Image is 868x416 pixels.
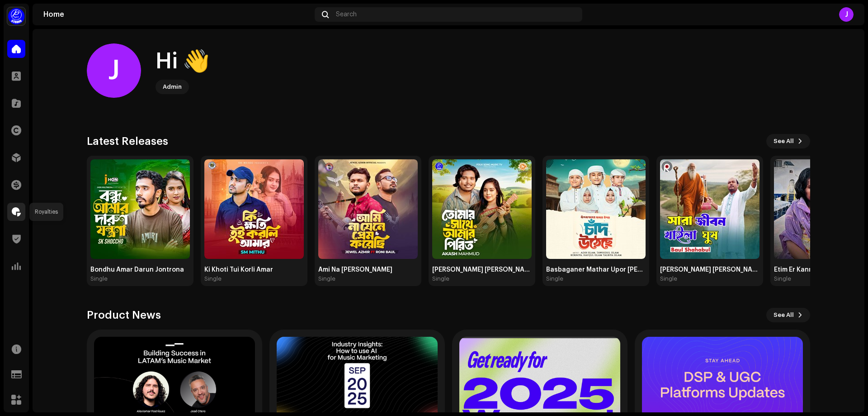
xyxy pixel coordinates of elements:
[204,266,304,273] div: Ki Khoti Tui Korli Amar
[546,159,646,259] img: 5420ad5a-5011-4cc9-a1ab-9c995c07cc7f
[87,308,161,322] h3: Product News
[546,266,646,273] div: Basbaganer Mathar Upor [PERSON_NAME] Oi
[87,43,141,98] div: J
[432,266,532,273] div: [PERSON_NAME] [PERSON_NAME] Pirit
[90,159,190,259] img: 6740a5b2-190e-497f-a02b-7be43275a8c2
[432,159,532,259] img: 9a2c2326-f58f-4251-a9cc-c1489b972948
[774,275,791,282] div: Single
[774,306,794,324] span: See All
[204,159,304,259] img: f93061d3-556d-466f-a547-92257803c94b
[839,7,854,22] div: J
[660,159,759,259] img: 5bed2042-fb1b-4112-9237-eb88883d84d6
[318,159,418,259] img: 773db7e5-14f4-4c98-82e2-f18f35b75c89
[432,275,449,282] div: Single
[43,11,311,18] div: Home
[318,275,335,282] div: Single
[87,134,168,148] h3: Latest Releases
[204,275,222,282] div: Single
[90,266,190,273] div: Bondhu Amar Darun Jontrona
[766,134,810,148] button: See All
[336,11,357,18] span: Search
[318,266,418,273] div: Ami Na [PERSON_NAME]
[90,275,108,282] div: Single
[7,7,25,25] img: a1dd4b00-069a-4dd5-89ed-38fbdf7e908f
[156,47,210,76] div: Hi 👋
[163,81,182,92] div: Admin
[546,275,563,282] div: Single
[774,132,794,150] span: See All
[660,275,677,282] div: Single
[766,308,810,322] button: See All
[660,266,759,273] div: [PERSON_NAME] [PERSON_NAME]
